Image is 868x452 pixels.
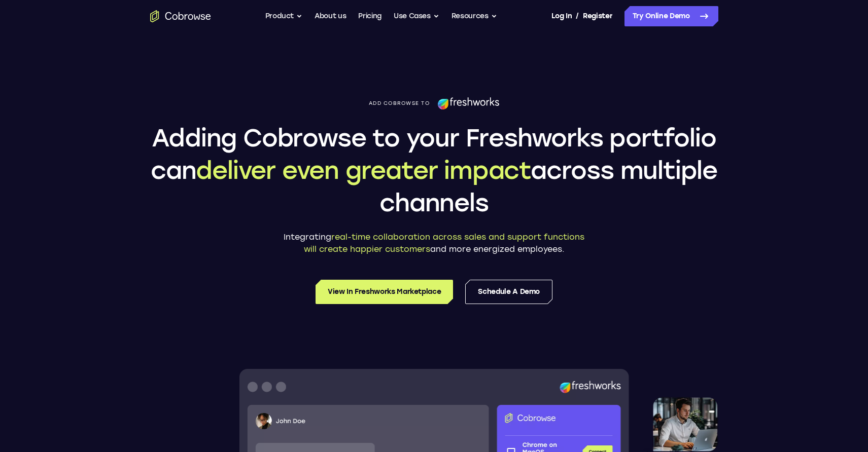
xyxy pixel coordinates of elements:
[551,6,572,26] a: Log In
[583,6,612,26] a: Register
[369,100,430,106] span: Add Cobrowse to
[304,232,585,254] span: real-time collaboration across sales and support functions will create happier customers
[358,6,381,26] a: Pricing
[150,10,211,22] a: Go to the home page
[576,10,579,22] span: /
[150,122,718,219] h1: Adding Cobrowse to your Freshworks portfolio can across multiple channels
[265,6,303,26] button: Product
[196,156,531,185] span: deliver even greater impact
[282,231,586,255] p: Integrating and more energized employees.
[452,6,497,26] button: Resources
[394,6,439,26] button: Use Cases
[316,280,454,304] a: View in Freshworks Marketplace
[315,6,346,26] a: About us
[438,97,499,109] img: Freshworks logo
[624,6,718,26] a: Try Online Demo
[465,280,552,304] a: Schedule a Demo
